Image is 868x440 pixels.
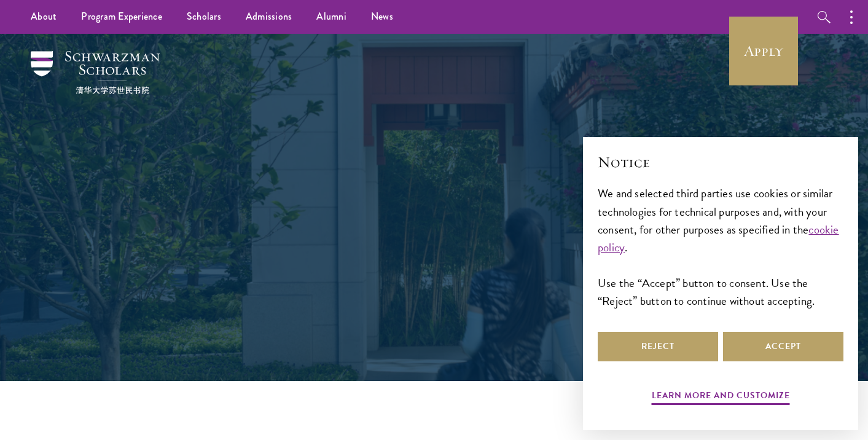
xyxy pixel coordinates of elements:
[598,221,839,256] a: cookie policy
[598,332,718,361] button: Reject
[652,388,790,407] button: Learn more and customize
[729,17,798,85] a: Apply
[598,184,843,309] div: We and selected third parties use cookies or similar technologies for technical purposes and, wit...
[598,152,843,173] h2: Notice
[723,332,843,361] button: Accept
[31,51,160,94] img: Schwarzman Scholars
